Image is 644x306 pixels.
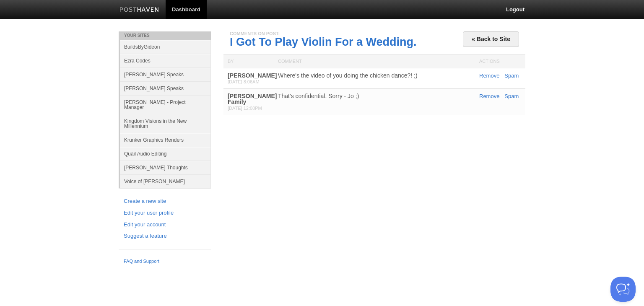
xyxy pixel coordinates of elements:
span: [DATE] 8:06AM [228,79,260,84]
a: Voice of [PERSON_NAME] [120,174,211,188]
a: Ezra Codes [120,54,211,67]
a: Suggest a feature [124,232,206,241]
span: [DATE] 12:08PM [228,106,262,111]
a: BuildsByGideon [120,40,211,54]
div: Actions [475,55,525,68]
b: [PERSON_NAME] [228,72,277,79]
a: Quail Audio Editing [120,147,211,161]
div: Comments on post: [230,31,519,36]
img: Posthaven-bar [119,7,159,13]
a: Edit your account [124,220,206,229]
a: Create a new site [124,197,206,206]
b: [PERSON_NAME] Family [228,93,277,105]
div: Where's the video of you doing the chicken dance?! ;) [278,73,471,78]
div: By [223,55,274,68]
a: Krunker Graphics Renders [120,133,211,147]
a: I Got To Play Violin For a Wedding. [230,36,417,48]
a: Remove [479,73,499,79]
div: That's confidential. Sorry - Jo ;) [278,93,471,99]
a: Edit your user profile [124,209,206,218]
a: Remove [479,93,499,99]
li: Your Sites [119,31,211,40]
a: FAQ and Support [124,258,206,265]
a: [PERSON_NAME] Thoughts [120,161,211,174]
a: [PERSON_NAME] Speaks [120,67,211,81]
a: [PERSON_NAME] Speaks [120,81,211,95]
a: [PERSON_NAME] - Project Manager [120,95,211,114]
a: Spam [502,93,519,99]
a: Kingdom Visions in the New Millennium [120,114,211,133]
a: « Back to Site [463,31,519,47]
iframe: Help Scout Beacon - Open [610,277,636,302]
a: Spam [502,73,519,79]
div: Comment [274,55,475,68]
